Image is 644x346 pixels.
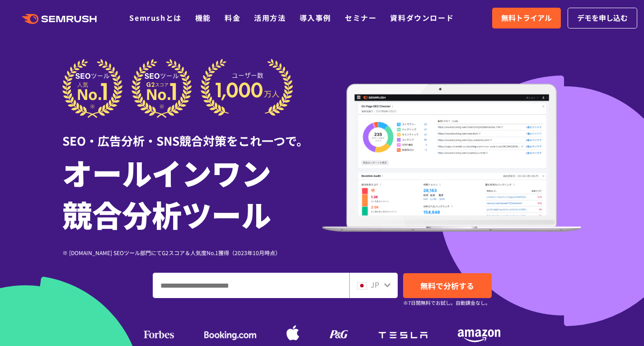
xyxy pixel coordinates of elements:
div: ※ [DOMAIN_NAME] SEOツール部門にてG2スコア＆人気度No.1獲得（2023年10月時点） [62,248,322,257]
span: 無料トライアル [501,12,552,24]
a: 活用方法 [254,12,286,23]
small: ※7日間無料でお試し。自動課金なし。 [403,299,490,307]
a: 無料トライアル [492,8,561,28]
a: 導入事例 [300,12,331,23]
h1: オールインワン 競合分析ツール [62,152,322,235]
span: デモを申し込む [577,12,628,24]
a: 資料ダウンロード [390,12,454,23]
span: JP [371,279,379,290]
a: 料金 [225,12,240,23]
a: セミナー [345,12,376,23]
div: SEO・広告分析・SNS競合対策をこれ一つで。 [62,118,322,149]
input: ドメイン、キーワードまたはURLを入力してください [153,273,349,298]
a: 無料で分析する [403,273,492,298]
a: 機能 [195,12,211,23]
a: Semrushとは [129,12,181,23]
span: 無料で分析する [420,280,474,291]
a: デモを申し込む [568,8,637,28]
